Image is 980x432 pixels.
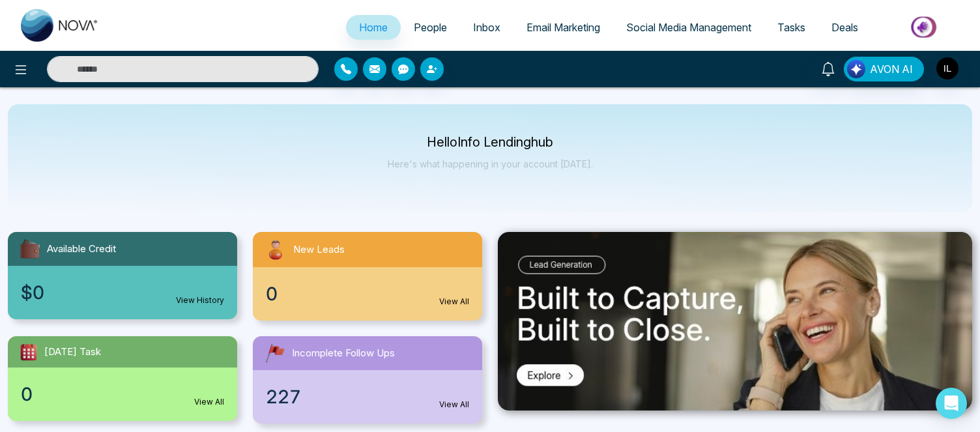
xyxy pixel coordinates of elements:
[473,21,500,34] span: Inbox
[936,57,958,79] img: User Avatar
[266,383,301,410] span: 227
[346,15,401,40] a: Home
[878,12,972,42] img: Market-place.gif
[844,57,924,81] button: AVON AI
[613,15,764,40] a: Social Media Management
[847,60,865,78] img: Lead Flow
[263,341,287,365] img: followUps.svg
[439,399,469,410] a: View All
[414,21,447,34] span: People
[936,388,967,419] div: Open Intercom Messenger
[176,295,224,306] a: View History
[293,242,345,257] span: New Leads
[831,21,858,34] span: Deals
[194,396,224,408] a: View All
[439,296,469,308] a: View All
[245,336,490,424] a: Incomplete Follow Ups227View All
[764,15,818,40] a: Tasks
[401,15,460,40] a: People
[359,21,388,34] span: Home
[44,345,101,360] span: [DATE] Task
[292,346,395,361] span: Incomplete Follow Ups
[47,242,116,257] span: Available Credit
[21,279,44,306] span: $0
[18,237,42,261] img: availableCredit.svg
[460,15,513,40] a: Inbox
[21,9,99,42] img: Nova CRM Logo
[388,158,593,169] p: Here's what happening in your account [DATE].
[513,15,613,40] a: Email Marketing
[388,137,593,148] p: Hello Info Lendinghub
[626,21,751,34] span: Social Media Management
[870,61,913,77] span: AVON AI
[263,237,288,262] img: newLeads.svg
[498,232,972,410] img: .
[21,381,33,408] span: 0
[818,15,871,40] a: Deals
[266,280,278,308] span: 0
[245,232,490,321] a: New Leads0View All
[777,21,805,34] span: Tasks
[526,21,600,34] span: Email Marketing
[18,341,39,362] img: todayTask.svg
